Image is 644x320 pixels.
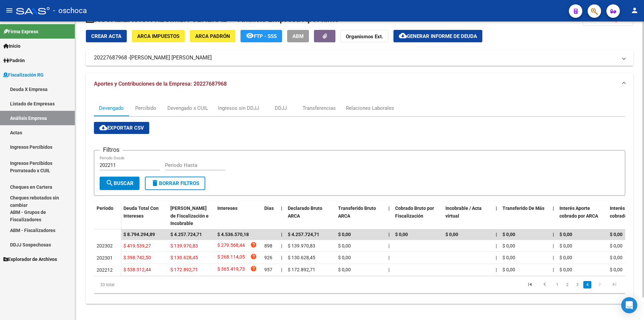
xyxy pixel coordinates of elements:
button: ARCA Padrón [190,30,235,42]
datatable-header-cell: Interés Aporte cobrado por ARCA [557,201,607,231]
span: Padrón [3,57,25,64]
span: $ 398.742,50 [123,255,151,260]
div: Devengado x CUIL [167,104,208,112]
span: $ 139.970,83 [288,243,315,248]
span: $ 0,00 [445,232,458,237]
div: Devengado [99,104,124,112]
span: | [281,255,282,260]
mat-icon: remove_red_eye [246,32,254,40]
span: | [553,267,554,272]
span: $ 0,00 [610,267,623,272]
button: Crear Acta [86,30,127,42]
datatable-header-cell: Intereses [215,201,262,231]
span: Firma Express [3,28,38,35]
button: Organismos Ext. [340,30,388,42]
span: ABM [292,33,304,39]
span: $ 279.568,44 [217,241,245,250]
button: Borrar Filtros [145,177,205,190]
div: Aportes y Contribuciones de la Empresa: 20227687968 [86,95,633,304]
button: Exportar CSV [94,122,149,134]
span: $ 4.536.570,18 [217,232,249,237]
button: ABM [287,30,309,42]
span: Cobrado Bruto por Fiscalización [395,205,434,219]
datatable-header-cell: | [278,201,285,231]
mat-icon: search [106,179,114,187]
span: Aportes y Contribuciones de la Empresa: 20227687968 [94,81,227,87]
span: $ 130.628,45 [170,255,198,260]
span: $ 172.892,71 [170,267,198,272]
span: | [553,243,554,248]
div: Percibido [135,104,156,112]
li: page 1 [552,279,562,290]
button: ARCA Impuestos [132,30,185,42]
datatable-header-cell: Declarado Bruto ARCA [285,201,335,231]
a: go to next page [593,281,606,288]
span: $ 0,00 [559,243,572,248]
button: FTP - SSS [240,30,282,42]
span: $ 0,00 [338,232,351,237]
button: Generar informe de deuda [393,30,482,42]
datatable-header-cell: Dias [262,201,278,231]
datatable-header-cell: Incobrable / Acta virtual [443,201,493,231]
li: page 4 [582,279,592,290]
button: Buscar [100,177,140,190]
span: | [281,205,282,211]
span: ARCA Impuestos [137,33,179,39]
span: ARCA Padrón [195,33,230,39]
span: Período [97,205,113,211]
span: FTP - SSS [254,33,277,39]
span: Exportar CSV [99,125,144,131]
i: help [250,265,257,272]
strong: Organismos Ext. [346,34,383,40]
span: $ 8.794.294,89 [123,232,155,237]
span: [PERSON_NAME] [PERSON_NAME] [130,54,212,61]
span: Dias [264,205,274,211]
span: $ 365.419,73 [217,265,245,274]
span: Declarado Bruto ARCA [288,205,322,219]
datatable-header-cell: Período [94,201,121,229]
span: - oschoca [53,3,87,18]
span: | [553,232,554,237]
span: $ 0,00 [502,232,515,237]
a: go to previous page [538,281,551,288]
div: Relaciones Laborales [346,104,394,112]
span: | [281,232,282,237]
datatable-header-cell: Deuda Bruta Neto de Fiscalización e Incobrable [168,201,215,231]
span: 926 [264,255,272,260]
span: $ 0,00 [610,255,623,260]
span: $ 0,00 [610,232,623,237]
mat-expansion-panel-header: Aportes y Contribuciones de la Empresa: 20227687968 [86,73,633,95]
datatable-header-cell: | [493,201,500,231]
h3: Filtros [100,145,123,154]
span: $ 538.312,44 [123,267,151,272]
a: 1 [553,281,561,288]
span: 957 [264,267,272,272]
span: 898 [264,243,272,248]
span: | [496,267,497,272]
mat-icon: cloud_download [99,124,107,132]
span: Inicio [3,42,20,50]
span: 202212 [97,267,113,273]
span: $ 0,00 [559,255,572,260]
span: | [388,255,389,260]
span: $ 0,00 [338,267,351,272]
mat-expansion-panel-header: 20227687968 -[PERSON_NAME] [PERSON_NAME] [86,50,633,66]
span: | [281,243,282,248]
a: 4 [583,281,591,288]
span: | [553,205,554,211]
span: | [388,267,389,272]
span: $ 130.628,45 [288,255,315,260]
span: $ 4.257.724,71 [170,232,202,237]
datatable-header-cell: Transferido De Más [500,201,550,231]
span: 202301 [97,255,113,261]
span: Explorador de Archivos [3,256,57,263]
span: $ 0,00 [502,243,515,248]
a: 2 [563,281,571,288]
div: 33 total [94,276,199,293]
div: DDJJ [275,104,287,112]
datatable-header-cell: Deuda Total Con Intereses [121,201,168,231]
span: $ 0,00 [395,232,408,237]
span: Transferido De Más [502,205,544,211]
span: [PERSON_NAME] de Fiscalización e Incobrable [170,205,209,226]
span: | [388,243,389,248]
